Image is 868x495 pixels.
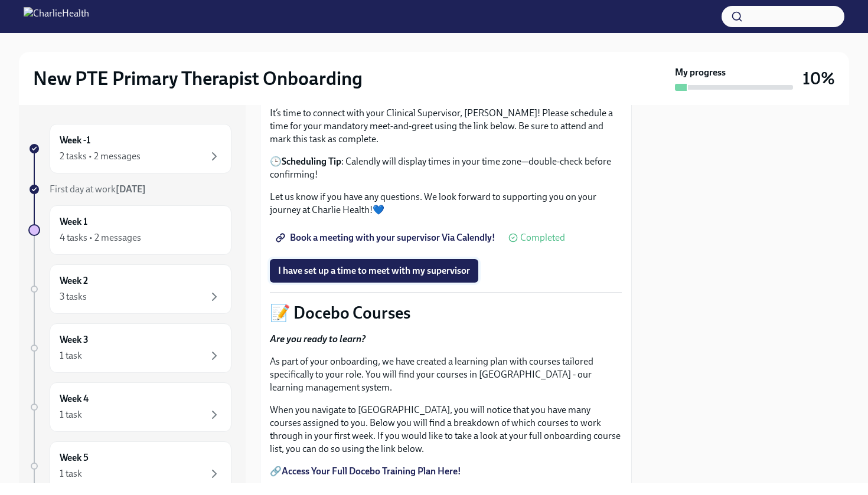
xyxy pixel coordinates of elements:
[278,232,495,244] span: Book a meeting with your supervisor Via Calendly!
[28,183,231,196] a: First day at work[DATE]
[270,107,622,146] p: It’s time to connect with your Clinical Supervisor, [PERSON_NAME]! Please schedule a time for you...
[28,124,231,173] a: Week -12 tasks • 2 messages
[60,134,90,147] h6: Week -1
[60,333,89,346] h6: Week 3
[28,323,231,373] a: Week 31 task
[60,150,141,163] div: 2 tasks • 2 messages
[60,274,88,287] h6: Week 2
[270,155,622,181] p: 🕒 : Calendly will display times in your time zone—double-check before confirming!
[60,215,87,228] h6: Week 1
[270,226,504,250] a: Book a meeting with your supervisor Via Calendly!
[24,7,89,26] img: CharlieHealth
[282,466,461,477] a: Access Your Full Docebo Training Plan Here!
[60,392,89,405] h6: Week 4
[28,441,231,491] a: Week 51 task
[60,290,87,303] div: 3 tasks
[675,66,726,79] strong: My progress
[60,451,89,464] h6: Week 5
[278,265,470,277] span: I have set up a time to meet with my supervisor
[270,259,478,283] button: I have set up a time to meet with my supervisor
[28,382,231,432] a: Week 41 task
[60,467,82,480] div: 1 task
[60,349,82,362] div: 1 task
[270,355,622,394] p: As part of your onboarding, we have created a learning plan with courses tailored specifically to...
[282,156,341,167] strong: Scheduling Tip
[28,205,231,255] a: Week 14 tasks • 2 messages
[28,264,231,314] a: Week 23 tasks
[520,233,565,242] span: Completed
[60,231,141,244] div: 4 tasks • 2 messages
[60,408,82,421] div: 1 task
[116,183,146,195] strong: [DATE]
[50,183,146,195] span: First day at work
[270,404,622,455] p: When you navigate to [GEOGRAPHIC_DATA], you will notice that you have many courses assigned to yo...
[270,191,622,217] p: Let us know if you have any questions. We look forward to supporting you on your journey at Charl...
[270,333,366,345] strong: Are you ready to learn?
[33,67,363,90] h2: New PTE Primary Therapist Onboarding
[270,465,622,478] p: 🔗
[270,302,622,323] p: 📝 Docebo Courses
[802,68,835,89] h3: 10%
